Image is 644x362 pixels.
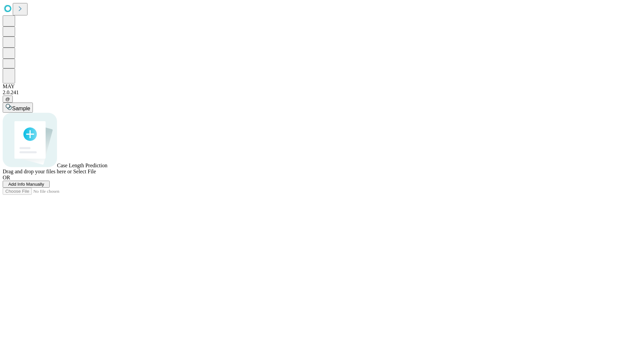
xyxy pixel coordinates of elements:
div: MAY [3,83,641,89]
span: @ [5,97,10,102]
span: Drag and drop your files here or [3,169,72,174]
div: 2.0.241 [3,89,641,96]
button: @ [3,96,13,103]
button: Add Info Manually [3,181,50,188]
button: Sample [3,103,33,113]
span: Case Length Prediction [57,163,107,168]
span: Add Info Manually [8,182,44,187]
span: Select File [73,169,96,174]
span: OR [3,175,10,180]
span: Sample [12,106,30,111]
